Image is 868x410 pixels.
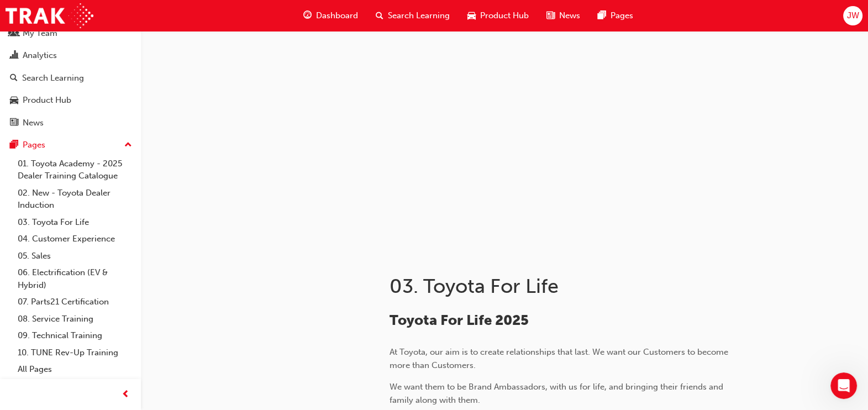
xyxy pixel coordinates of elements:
div: Product Hub [23,94,71,107]
a: 05. Sales [13,248,136,265]
span: search-icon [10,73,18,83]
span: people-icon [10,29,18,39]
a: Search Learning [4,68,136,88]
a: 01. Toyota Academy - 2025 Dealer Training Catalogue [13,155,136,185]
span: prev-icon [122,388,130,402]
span: car-icon [10,96,18,106]
a: My Team [4,23,136,44]
a: 10. TUNE Rev-Up Training [13,344,136,361]
div: Pages [23,139,45,151]
span: JW [846,9,859,22]
span: pages-icon [10,140,18,150]
a: 06. Electrification (EV & Hybrid) [13,264,136,293]
span: up-icon [124,138,132,153]
span: search-icon [376,9,383,23]
span: At Toyota, our aim is to create relationships that last. We want our Customers to become more tha... [390,347,730,370]
span: car-icon [467,9,476,23]
a: 02. New - Toyota Dealer Induction [13,185,136,214]
a: news-iconNews [538,4,589,27]
span: pages-icon [598,9,606,23]
a: car-iconProduct Hub [459,4,538,27]
span: chart-icon [10,51,18,61]
span: Dashboard [316,9,358,22]
img: Trak [6,3,93,28]
span: News [559,9,580,22]
span: Product Hub [480,9,529,22]
span: Toyota For Life 2025 [390,312,529,329]
iframe: Intercom live chat [830,372,857,399]
button: JW [843,6,862,25]
a: 09. Technical Training [13,327,136,344]
a: Product Hub [4,90,136,111]
a: 08. Service Training [13,311,136,328]
div: Search Learning [22,72,84,85]
a: 07. Parts21 Certification [13,293,136,311]
div: News [23,117,44,129]
span: Pages [611,9,633,22]
a: News [4,113,136,133]
span: Search Learning [388,9,450,22]
a: guage-iconDashboard [294,4,367,27]
div: Analytics [23,49,57,62]
span: guage-icon [303,9,312,23]
span: news-icon [10,118,18,128]
a: search-iconSearch Learning [367,4,459,27]
a: 04. Customer Experience [13,230,136,248]
span: We want them to be Brand Ambassadors, with us for life, and bringing their friends and family alo... [390,382,725,405]
h1: 03. Toyota For Life [390,274,752,298]
a: 03. Toyota For Life [13,214,136,231]
a: Analytics [4,45,136,66]
button: Pages [4,135,136,155]
div: My Team [23,27,57,40]
a: pages-iconPages [589,4,642,27]
a: All Pages [13,361,136,378]
span: news-icon [546,9,555,23]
